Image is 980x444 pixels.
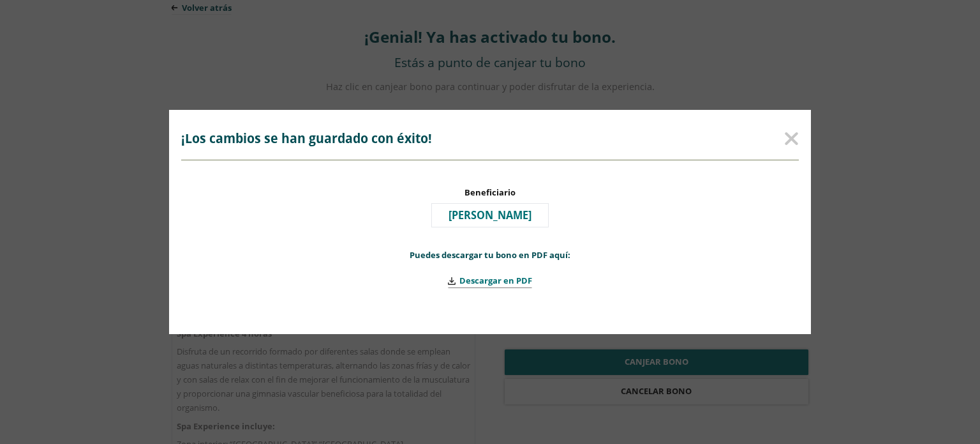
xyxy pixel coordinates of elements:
span: Beneficiario [464,187,516,198]
span: Puedes descargar tu bono en PDF aquí: [410,249,570,261]
span: Descargar en PDF [459,275,532,287]
div: [PERSON_NAME] [431,203,549,227]
span: ¡Los cambios se han guardado con éxito! [181,130,432,147]
button: Descargar en PDF [448,275,533,288]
